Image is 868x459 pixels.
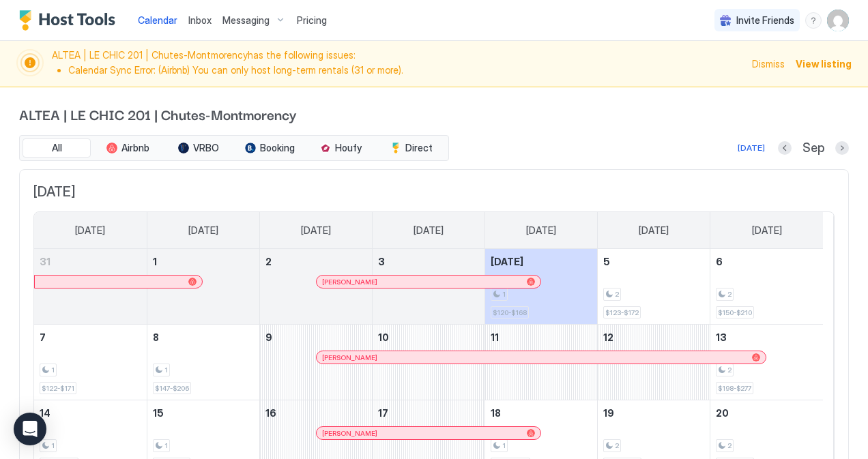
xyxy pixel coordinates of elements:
[335,142,362,154] span: Houfy
[19,135,449,161] div: tab-group
[147,400,259,426] a: September 15, 2025
[414,224,444,237] span: [DATE]
[716,256,723,267] span: 6
[526,224,556,237] span: [DATE]
[265,256,272,267] span: 2
[297,14,327,27] span: Pricing
[260,142,295,154] span: Booking
[710,325,823,350] a: September 13, 2025
[827,10,849,31] div: User profile
[34,325,147,350] a: September 7, 2025
[14,413,46,445] div: Open Intercom Messenger
[153,331,159,343] span: 8
[259,249,372,325] td: September 2, 2025
[188,14,212,26] span: Inbox
[42,384,74,393] span: $122-$171
[265,331,272,343] span: 9
[40,256,50,267] span: 31
[598,325,710,350] a: September 12, 2025
[34,325,147,400] td: September 7, 2025
[405,142,433,154] span: Direct
[260,249,372,274] a: September 2, 2025
[260,325,372,350] a: September 9, 2025
[598,400,710,426] a: September 19, 2025
[805,12,822,29] div: menu
[51,366,55,374] span: 1
[93,138,162,158] button: Airbnb
[373,325,484,350] a: September 10, 2025
[778,141,792,155] button: Previous month
[222,14,270,27] span: Messaging
[372,325,484,400] td: September 10, 2025
[485,325,598,400] td: September 11, 2025
[155,384,189,393] span: $147-$206
[373,249,484,274] a: September 3, 2025
[188,224,218,237] span: [DATE]
[34,400,147,426] a: September 14, 2025
[615,441,619,450] span: 2
[52,142,62,154] span: All
[377,138,446,158] button: Direct
[727,290,732,299] span: 2
[502,290,506,299] span: 1
[147,325,259,350] a: September 8, 2025
[34,249,147,325] td: August 31, 2025
[373,400,484,426] a: September 17, 2025
[147,325,259,400] td: September 8, 2025
[491,256,523,267] span: [DATE]
[378,256,385,267] span: 3
[710,325,823,400] td: September 13, 2025
[796,57,852,71] div: View listing
[615,290,619,299] span: 2
[718,308,752,317] span: $150-$210
[164,366,168,374] span: 1
[372,249,484,325] td: September 3, 2025
[493,308,527,317] span: $120-$168
[306,138,375,158] button: Houfy
[716,407,729,419] span: 20
[138,14,177,26] span: Calendar
[322,429,377,438] span: [PERSON_NAME]
[625,212,682,249] a: Friday
[727,441,732,450] span: 2
[485,400,597,426] a: September 18, 2025
[121,142,149,154] span: Airbnb
[752,224,782,237] span: [DATE]
[34,249,147,274] a: August 31, 2025
[378,407,388,419] span: 17
[322,278,535,286] div: [PERSON_NAME]
[502,441,506,450] span: 1
[153,407,164,419] span: 15
[164,138,233,158] button: VRBO
[175,212,232,249] a: Monday
[710,249,823,325] td: September 6, 2025
[259,325,372,400] td: September 9, 2025
[40,407,50,419] span: 14
[802,140,824,156] span: Sep
[738,142,765,154] div: [DATE]
[322,353,760,362] div: [PERSON_NAME]
[40,331,46,343] span: 7
[603,331,613,343] span: 12
[598,325,710,400] td: September 12, 2025
[736,14,794,27] span: Invite Friends
[512,212,570,249] a: Thursday
[260,400,372,426] a: September 16, 2025
[147,249,259,325] td: September 1, 2025
[603,407,614,419] span: 19
[193,142,219,154] span: VRBO
[52,49,744,78] span: ALTEA | LE CHIC 201 | Chutes-Montmorency has the following issues:
[322,353,377,362] span: [PERSON_NAME]
[605,308,639,317] span: $123-$172
[835,141,849,155] button: Next month
[153,256,157,267] span: 1
[378,331,389,343] span: 10
[718,384,751,393] span: $198-$277
[491,407,501,419] span: 18
[33,183,835,201] span: [DATE]
[147,249,259,274] a: September 1, 2025
[752,57,785,71] div: Dismiss
[164,441,168,450] span: 1
[75,224,105,237] span: [DATE]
